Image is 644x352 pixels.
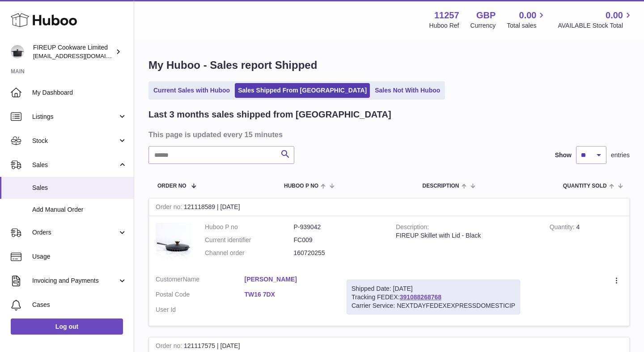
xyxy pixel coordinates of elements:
[606,9,623,21] span: 0.00
[396,223,429,233] strong: Description
[294,236,383,244] dd: FC009
[32,277,118,285] span: Invoicing and Payments
[156,223,191,259] img: 1705996439.png
[33,52,131,59] span: [EMAIL_ADDRESS][DOMAIN_NAME]
[235,83,370,98] a: Sales Shipped From [GEOGRAPHIC_DATA]
[32,161,118,169] span: Sales
[156,342,184,352] strong: Order no
[156,203,184,213] strong: Order no
[294,223,383,231] dd: P-939042
[148,109,391,121] h2: Last 3 months sales shipped from [GEOGRAPHIC_DATA]
[156,275,245,286] dt: Name
[245,290,334,299] a: TW16 7DX
[32,113,118,121] span: Listings
[352,285,515,293] div: Shipped Date: [DATE]
[507,21,547,30] span: Total sales
[32,252,127,261] span: Usage
[245,275,334,284] a: [PERSON_NAME]
[476,9,496,21] strong: GBP
[148,130,627,139] h3: This page is updated every 15 minutes
[157,183,186,189] span: Order No
[400,293,441,301] a: 391088268768
[563,183,607,189] span: Quantity Sold
[558,21,633,30] span: AVAILABLE Stock Total
[205,249,294,257] dt: Channel order
[205,223,294,231] dt: Huboo P no
[150,83,233,98] a: Current Sales with Huboo
[284,183,318,189] span: Huboo P no
[156,276,183,283] span: Customer
[470,21,496,30] div: Currency
[507,9,547,30] a: 0.00 Total sales
[352,302,515,310] div: Carrier Service: NEXTDAYFEDEXEXPRESSDOMESTICIP
[156,290,245,301] dt: Postal Code
[33,43,114,60] div: FIREUP Cookware Limited
[148,58,630,72] h1: My Huboo - Sales report Shipped
[550,223,576,233] strong: Quantity
[422,183,459,189] span: Description
[396,231,536,240] div: FIREUP Skillet with Lid - Black
[558,9,633,30] a: 0.00 AVAILABLE Stock Total
[32,137,118,145] span: Stock
[32,301,127,309] span: Cases
[429,21,459,30] div: Huboo Ref
[294,249,383,257] dd: 160720255
[32,205,127,214] span: Add Manual Order
[11,45,24,59] img: contact@fireupuk.com
[205,236,294,244] dt: Current identifier
[156,306,245,314] dt: User Id
[11,318,123,335] a: Log out
[347,280,520,315] div: Tracking FEDEX:
[32,184,127,192] span: Sales
[149,198,629,216] div: 121118589 | [DATE]
[32,88,127,97] span: My Dashboard
[555,151,572,159] label: Show
[372,83,443,98] a: Sales Not With Huboo
[611,151,630,159] span: entries
[32,228,118,237] span: Orders
[543,216,629,268] td: 4
[519,9,537,21] span: 0.00
[434,9,459,21] strong: 11257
